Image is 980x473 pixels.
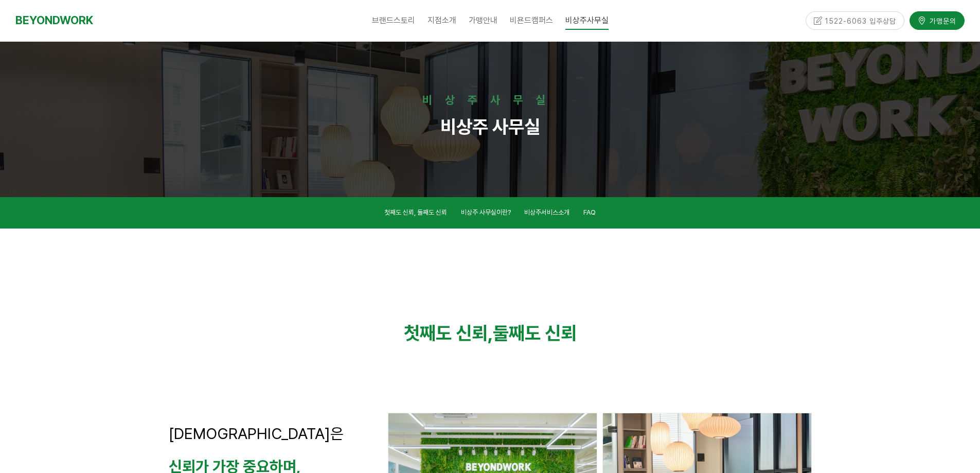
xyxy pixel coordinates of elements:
[461,208,511,216] span: 비상주 사무실이란?
[384,208,447,216] span: 첫째도 신뢰, 둘째도 신뢰
[504,8,559,33] a: 비욘드캠퍼스
[469,15,497,25] span: 가맹안내
[524,208,569,216] span: 비상주서비스소개
[440,116,540,138] strong: 비상주 사무실
[493,322,577,344] strong: 둘째도 신뢰
[910,11,965,29] a: 가맹문의
[583,208,596,216] span: FAQ
[462,8,504,33] a: 가맹안내
[583,207,596,221] a: FAQ
[565,11,609,30] span: 비상주사무실
[15,11,93,30] a: BEYONDWORK
[524,207,569,221] a: 비상주서비스소개
[421,8,462,33] a: 지점소개
[384,207,447,221] a: 첫째도 신뢰, 둘째도 신뢰
[510,15,553,25] span: 비욘드캠퍼스
[169,424,344,443] span: [DEMOGRAPHIC_DATA]은
[422,93,558,107] strong: 비상주사무실
[461,207,511,221] a: 비상주 사무실이란?
[372,15,415,25] span: 브랜드스토리
[926,16,956,26] span: 가맹문의
[559,8,615,33] a: 비상주사무실
[427,15,456,25] span: 지점소개
[366,8,421,33] a: 브랜드스토리
[404,322,493,344] strong: 첫째도 신뢰,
